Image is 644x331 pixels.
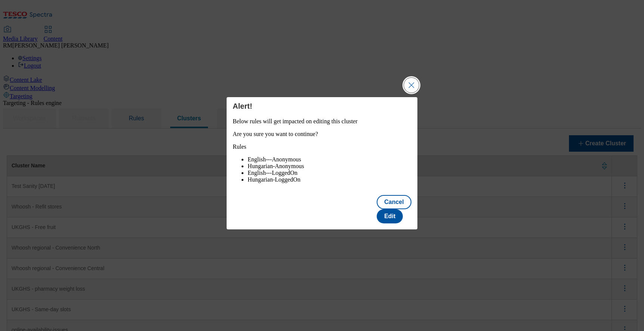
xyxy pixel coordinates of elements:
[248,170,411,176] li: English---LoggedOn
[233,143,411,150] p: Rules
[233,118,411,125] p: Below rules will get impacted on editing this cluster
[404,78,419,93] button: Close Modal
[377,195,411,209] button: Cancel
[377,209,403,223] button: Edit
[233,102,411,111] h4: Alert!
[248,156,411,163] li: English---Anonymous
[227,97,417,229] div: Modal
[233,131,411,137] p: Are you sure you want to continue?
[248,176,411,183] li: Hungarian-LoggedOn
[248,163,411,170] li: Hungarian-Anonymous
